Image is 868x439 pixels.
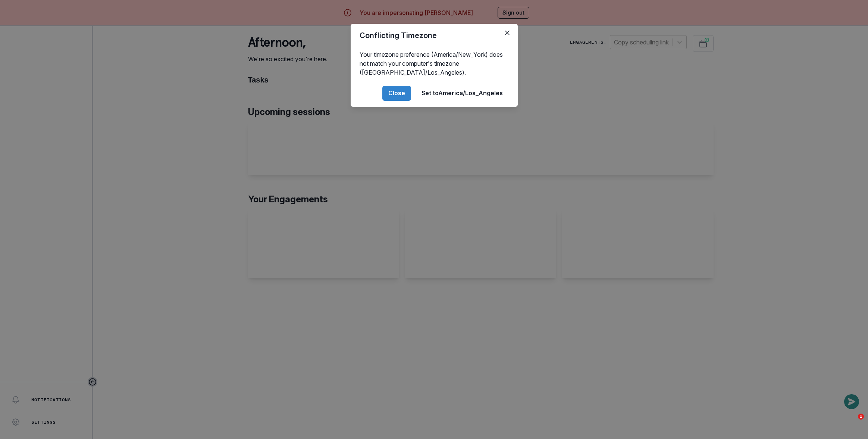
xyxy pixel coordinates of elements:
[382,86,411,101] button: Close
[351,24,518,47] header: Conflicting Timezone
[858,414,864,420] span: 1
[416,86,509,101] button: Set toAmerica/Los_Angeles
[501,27,513,39] button: Close
[843,414,861,432] iframe: Intercom live chat
[351,47,518,80] div: Your timezone preference (America/New_York) does not match your computer's timezone ([GEOGRAPHIC_...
